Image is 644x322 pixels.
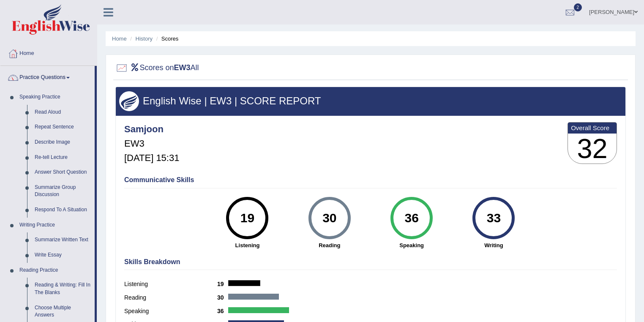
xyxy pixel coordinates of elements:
a: Writing Practice [16,218,95,233]
a: Home [0,42,97,63]
b: Overall Score [571,124,614,131]
h5: EW3 [124,139,179,149]
a: Read Aloud [31,105,95,120]
b: 19 [217,281,228,287]
img: wings.png [119,91,139,111]
h4: Skills Breakdown [124,258,617,266]
strong: Writing [457,241,530,249]
div: 33 [478,200,509,236]
label: Reading [124,293,217,302]
a: Home [112,35,127,42]
strong: Reading [293,241,366,249]
a: History [136,35,153,42]
a: Describe Image [31,135,95,150]
h2: Scores on All [115,62,199,74]
div: 19 [232,200,263,236]
span: 2 [574,3,582,11]
a: Summarize Group Discussion [31,180,95,202]
b: 30 [217,294,228,301]
li: Scores [154,35,179,43]
b: EW3 [174,63,191,72]
label: Listening [124,280,217,289]
a: Write Essay [31,248,95,263]
h4: Samjoon [124,124,179,134]
a: Re-tell Lecture [31,150,95,165]
a: Reading & Writing: Fill In The Blanks [31,278,95,300]
h3: English Wise | EW3 | SCORE REPORT [119,96,622,106]
a: Reading Practice [16,263,95,278]
b: 36 [217,308,228,314]
h3: 32 [568,134,617,164]
label: Speaking [124,307,217,316]
a: Answer Short Question [31,165,95,180]
a: Practice Questions [0,66,95,87]
div: 30 [314,200,345,236]
strong: Speaking [375,241,448,249]
a: Respond To A Situation [31,202,95,218]
h5: [DATE] 15:31 [124,153,179,163]
div: 36 [396,200,427,236]
a: Repeat Sentence [31,120,95,135]
h4: Communicative Skills [124,176,617,184]
a: Speaking Practice [16,90,95,105]
a: Summarize Written Text [31,232,95,248]
strong: Listening [210,241,284,249]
